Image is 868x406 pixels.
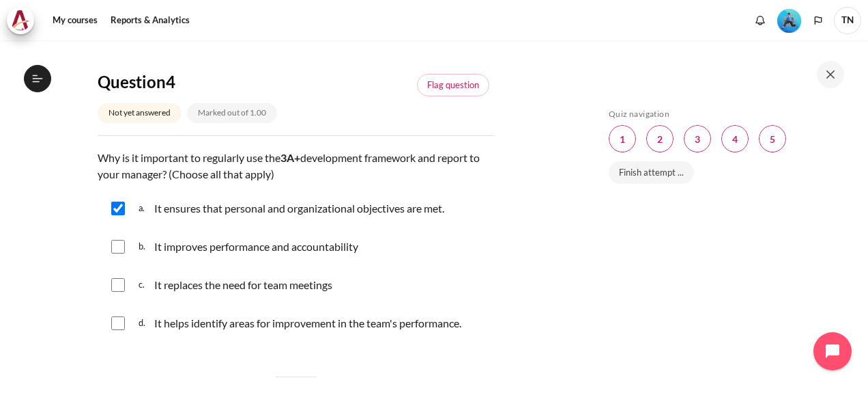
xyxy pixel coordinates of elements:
[154,200,444,217] p: It ensures that personal and organizational objectives are met.
[750,10,770,31] div: Show notification window with no new notifications
[166,72,175,92] span: 4
[609,161,694,185] a: Finish attempt ...
[280,151,300,164] strong: 3A+
[609,109,838,120] h5: Quiz navigation
[98,71,355,92] h4: Question
[187,103,277,123] div: Marked out of 1.00
[417,74,489,97] a: Flagged
[684,125,711,152] a: 3
[98,150,495,182] p: Why is it important to regularly use the development framework and report to your manager? (Choos...
[154,315,461,331] p: It helps identify areas for improvement in the team's performance.
[834,7,861,34] span: TN
[48,7,102,34] a: My courses
[154,277,332,293] div: It replaces the need for team meetings
[98,103,182,123] div: Not yet answered
[609,125,636,152] a: 1
[106,7,194,34] a: Reports & Analytics
[139,198,151,219] span: a.
[646,125,674,152] a: 2
[721,125,749,152] a: 4
[11,10,30,31] img: Architeck
[139,236,151,258] span: b.
[772,8,807,33] a: Level #3
[777,9,801,33] img: Level #3
[834,7,861,34] a: User menu
[759,125,786,152] a: 5
[154,239,358,255] p: It improves performance and accountability
[7,7,41,34] a: Architeck Architeck
[139,312,151,334] span: d.
[609,109,838,192] section: Blocks
[808,10,828,31] button: Languages
[777,8,801,33] div: Level #3
[139,277,151,293] span: c.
